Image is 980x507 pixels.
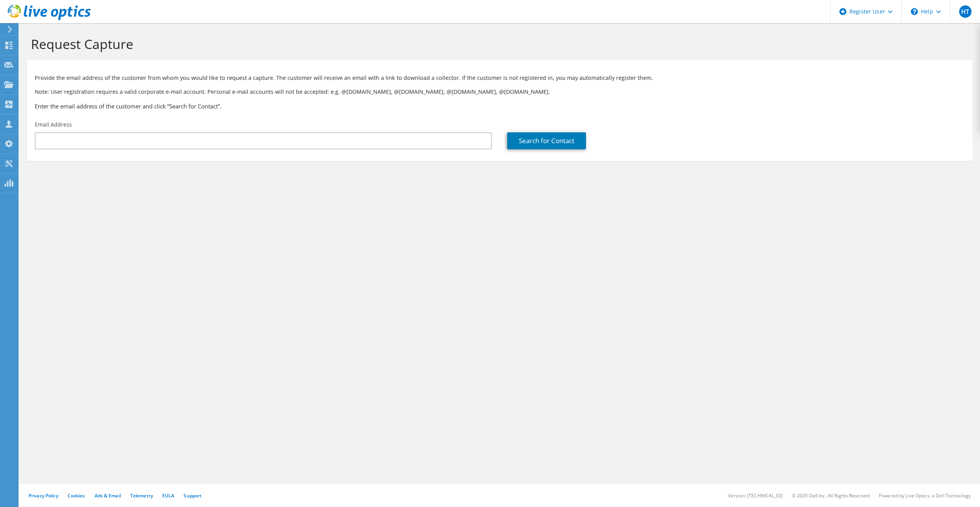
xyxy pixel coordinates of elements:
[95,492,121,499] a: Ads & Email
[29,492,58,499] a: Privacy Policy
[507,132,586,149] a: Search for Contact
[162,492,174,499] a: EULA
[959,5,972,18] span: HT
[68,492,85,499] a: Cookies
[31,36,965,52] h1: Request Capture
[35,88,965,96] p: Note: User registration requires a valid corporate e-mail account. Personal e-mail accounts will ...
[183,492,202,499] a: Support
[728,492,783,499] li: Version: [TECHNICAL_ID]
[879,492,971,499] li: Powered by Live Optics, a Dell Technology
[792,492,870,499] li: © 2025 Dell Inc. All Rights Reserved
[35,121,72,128] label: Email Address
[35,102,965,110] h3: Enter the email address of the customer and click “Search for Contact”.
[130,492,153,499] a: Telemetry
[911,8,918,15] svg: \n
[35,74,965,82] p: Provide the email address of the customer from whom you would like to request a capture. The cust...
